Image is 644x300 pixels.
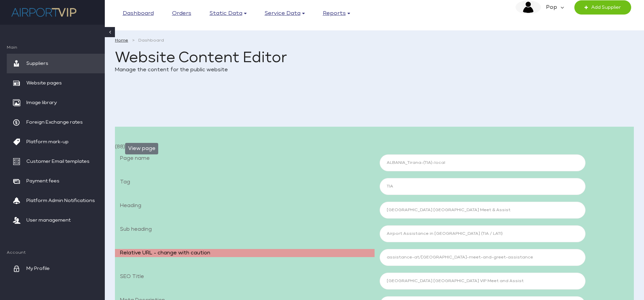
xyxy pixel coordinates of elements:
a: View page [125,143,158,154]
span: Main [7,45,105,50]
img: image description [516,0,541,14]
a: Platform mark-up [7,132,105,152]
span: Suppliers [26,54,48,73]
a: Platform Admin Notifications [7,191,105,210]
a: User management [7,210,105,230]
a: Suppliers [7,54,105,73]
a: Payment fees [7,171,105,191]
a: image description Pop [516,0,564,15]
label: SEO Title [115,273,375,281]
a: Image library [7,93,105,112]
a: Reports [323,8,350,19]
label: Sub heading [115,225,375,233]
a: Home [115,37,128,44]
a: Customer Email templates [7,152,105,171]
span: Website pages [26,73,62,93]
img: company logo here [10,5,78,20]
span: User management [26,210,71,230]
a: My Profile [7,259,105,278]
label: Relative URL - change with caution [115,249,375,257]
label: Heading [115,202,375,210]
a: Static data [210,8,246,19]
label: (88) [115,143,125,151]
label: Tag [115,178,375,186]
h1: Website Content Editor [115,51,634,66]
p: Manage the content for the public website [115,66,634,74]
span: Platform Admin Notifications [26,191,95,210]
span: Platform mark-up [26,132,69,152]
span: Foreign Exchange rates [26,112,83,132]
span: Account [7,250,105,255]
a: Orders [172,8,191,19]
label: Page name [115,154,375,162]
span: Payment fees [26,171,59,191]
a: Dashboard [123,8,154,19]
span: Add Supplier [588,0,621,15]
em: Pop [541,0,560,15]
span: Image library [26,93,57,112]
a: Service data [265,8,305,19]
a: Website pages [7,73,105,93]
span: My Profile [26,259,50,278]
li: Dashboard [133,37,164,44]
a: Foreign Exchange rates [7,112,105,132]
span: Customer Email templates [26,152,90,171]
